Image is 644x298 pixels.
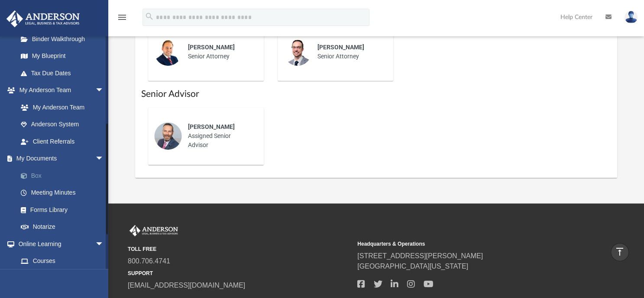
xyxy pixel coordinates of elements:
span: [PERSON_NAME] [317,44,364,51]
img: Anderson Advisors Platinum Portal [4,10,82,27]
img: User Pic [625,11,638,23]
a: My Blueprint [12,48,113,65]
a: menu [117,16,127,22]
a: Box [12,167,117,184]
span: [PERSON_NAME] [188,44,235,51]
a: vertical_align_top [611,243,629,261]
a: 800.706.4741 [128,257,170,265]
a: Anderson System [12,116,113,133]
a: My Anderson Team [12,99,108,116]
a: Meeting Minutes [12,184,117,202]
i: search [145,12,154,21]
span: [PERSON_NAME] [188,123,235,130]
a: [STREET_ADDRESS][PERSON_NAME] [357,252,483,260]
a: [EMAIL_ADDRESS][DOMAIN_NAME] [128,282,245,289]
a: My Documentsarrow_drop_down [6,150,117,167]
small: SUPPORT [128,269,351,277]
small: TOLL FREE [128,245,351,253]
a: Notarize [12,218,117,236]
a: Courses [12,253,113,270]
h1: Senior Advisor [141,88,611,100]
div: Senior Attorney [182,37,258,67]
i: menu [117,12,127,22]
span: arrow_drop_down [95,235,113,253]
span: arrow_drop_down [95,150,113,168]
i: vertical_align_top [615,247,625,257]
div: Assigned Senior Advisor [182,116,258,156]
img: thumbnail [154,38,182,66]
small: Headquarters & Operations [357,240,581,248]
div: Senior Attorney [311,37,387,67]
a: Binder Walkthrough [12,30,117,48]
a: My Anderson Teamarrow_drop_down [6,82,113,99]
span: arrow_drop_down [95,82,113,99]
img: thumbnail [154,122,182,150]
a: Forms Library [12,201,113,218]
img: thumbnail [284,38,311,66]
img: Anderson Advisors Platinum Portal [128,225,180,236]
a: Client Referrals [12,133,113,150]
a: Online Learningarrow_drop_down [6,235,113,253]
a: [GEOGRAPHIC_DATA][US_STATE] [357,263,468,270]
a: Tax Due Dates [12,64,117,82]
